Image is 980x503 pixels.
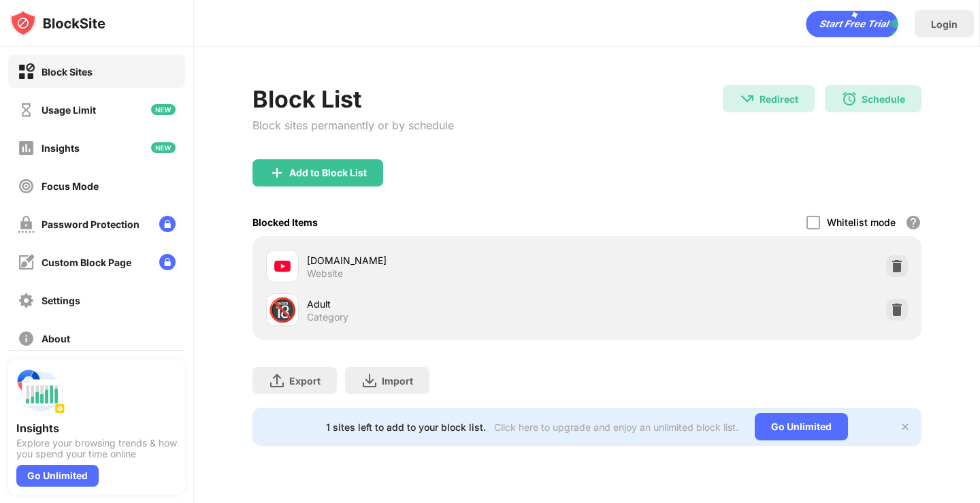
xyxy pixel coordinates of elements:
[307,253,587,267] div: [DOMAIN_NAME]
[18,178,35,195] img: focus-off.svg
[382,375,413,387] div: Import
[159,254,176,270] img: lock-menu.svg
[307,311,348,323] div: Category
[18,63,35,80] img: block-on.svg
[16,421,177,435] div: Insights
[151,142,176,153] img: new-icon.svg
[494,421,738,433] div: Click here to upgrade and enjoy an unlimited block list.
[252,118,454,132] div: Block sites permanently or by schedule
[16,465,99,487] div: Go Unlimited
[268,296,297,324] div: 🔞
[755,413,848,440] div: Go Unlimited
[42,104,96,116] div: Usage Limit
[42,295,80,306] div: Settings
[42,142,80,154] div: Insights
[42,333,70,344] div: About
[827,216,896,228] div: Whitelist mode
[806,10,898,37] div: animation
[759,93,798,105] div: Redirect
[18,101,35,118] img: time-usage-off.svg
[252,85,454,113] div: Block List
[42,180,99,192] div: Focus Mode
[16,438,177,459] div: Explore your browsing trends & how you spend your time online
[10,10,105,37] img: logo-blocksite.svg
[252,216,318,228] div: Blocked Items
[18,292,35,309] img: settings-off.svg
[307,297,587,311] div: Adult
[18,216,35,233] img: password-protection-off.svg
[18,330,35,347] img: about-off.svg
[151,104,176,115] img: new-icon.svg
[42,66,93,78] div: Block Sites
[862,93,905,105] div: Schedule
[42,257,131,268] div: Custom Block Page
[18,254,35,271] img: customize-block-page-off.svg
[159,216,176,232] img: lock-menu.svg
[931,18,958,30] div: Login
[42,218,140,230] div: Password Protection
[307,267,343,280] div: Website
[289,167,367,178] div: Add to Block List
[274,258,291,274] img: favicons
[326,421,486,433] div: 1 sites left to add to your block list.
[289,375,321,387] div: Export
[18,140,35,157] img: insights-off.svg
[16,367,65,416] img: push-insights.svg
[900,421,911,432] img: x-button.svg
